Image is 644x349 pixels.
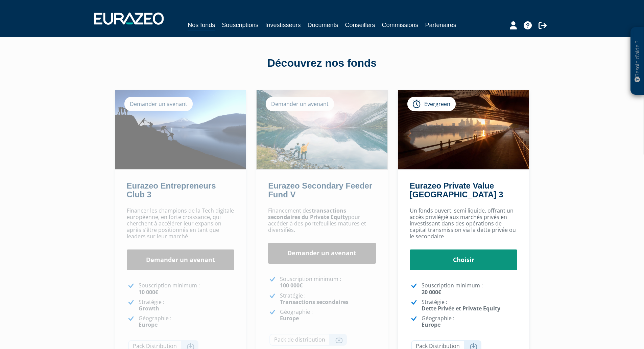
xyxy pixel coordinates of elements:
p: Stratégie : [422,299,518,312]
a: Demander un avenant [268,243,376,264]
strong: Growth [139,305,159,312]
a: Commissions [382,20,419,30]
img: 1732889491-logotype_eurazeo_blanc_rvb.png [94,13,164,25]
a: Demander un avenant [127,249,235,270]
div: Demander un avenant [266,97,334,111]
strong: Europe [280,314,299,322]
p: Financement des pour accéder à des portefeuilles matures et diversifiés. [268,208,376,234]
strong: 10 000€ [139,288,158,296]
strong: Europe [139,321,158,328]
p: Un fonds ouvert, semi liquide, offrant un accès privilégié aux marchés privés en investissant dan... [410,208,518,240]
a: Nos fonds [188,20,215,31]
div: Evergreen [407,97,456,111]
p: Souscription minimum : [422,282,518,295]
img: Eurazeo Private Value Europe 3 [398,90,529,169]
strong: Dette Privée et Private Equity [422,305,500,312]
a: Eurazeo Private Value [GEOGRAPHIC_DATA] 3 [410,181,503,199]
img: Eurazeo Secondary Feeder Fund V [257,90,387,169]
strong: Europe [422,321,440,328]
p: Géographie : [422,315,518,328]
strong: 20 000€ [422,288,441,296]
p: Souscription minimum : [280,276,376,289]
img: Eurazeo Entrepreneurs Club 3 [115,90,246,169]
strong: transactions secondaires du Private Equity [268,207,348,221]
p: Stratégie : [280,292,376,305]
a: Eurazeo Entrepreneurs Club 3 [127,181,216,199]
p: Besoin d'aide ? [634,31,641,92]
p: Souscription minimum : [139,282,235,295]
strong: Transactions secondaires [280,298,349,306]
a: Investisseurs [265,20,301,30]
a: Choisir [410,249,518,270]
strong: 100 000€ [280,282,303,289]
a: Souscriptions [222,20,258,30]
div: Demander un avenant [124,97,193,111]
p: Stratégie : [139,299,235,312]
p: Financer les champions de la Tech digitale européenne, en forte croissance, qui cherchent à accél... [127,208,235,240]
a: Partenaires [425,20,456,30]
a: Pack de distribution [269,334,347,346]
a: Conseillers [345,20,375,30]
div: Découvrez nos fonds [129,56,515,71]
p: Géographie : [280,309,376,322]
p: Géographie : [139,315,235,328]
a: Eurazeo Secondary Feeder Fund V [268,181,372,199]
a: Documents [307,20,338,30]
